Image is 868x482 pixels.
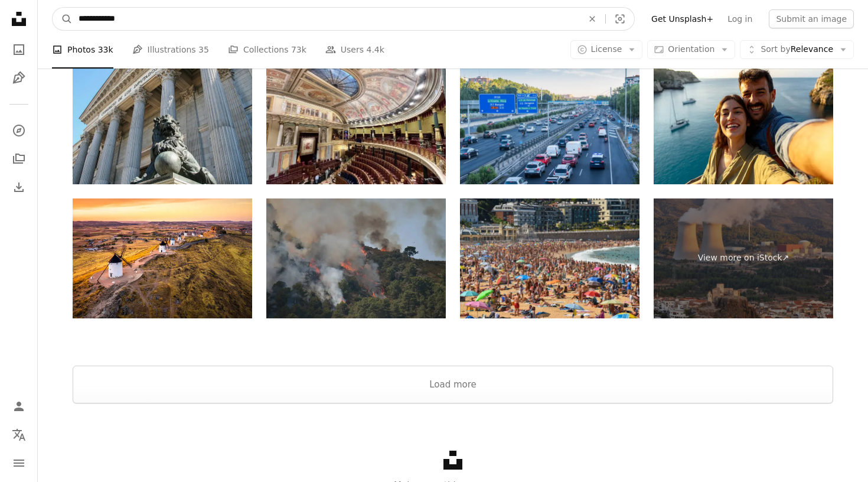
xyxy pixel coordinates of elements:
span: Sort by [761,44,790,54]
button: Orientation [647,40,735,59]
button: License [570,40,643,59]
img: Madrid rush hours [460,64,639,184]
img: Crowded beach - Playa de La Concha, San Sebastian, Spain [460,198,639,318]
button: Submit an image [769,9,854,28]
button: Language [7,423,31,447]
a: Log in / Sign up [7,395,31,418]
a: Illustrations [7,66,31,90]
button: Menu [7,451,31,475]
form: Find visuals sitewide [52,7,635,31]
span: License [591,44,622,54]
a: Collections 73k [228,31,306,69]
span: Orientation [668,44,714,54]
button: Search Unsplash [53,8,73,30]
a: Photos [7,38,31,61]
img: The congress [73,64,252,184]
a: Illustrations 35 [132,31,209,69]
a: Get Unsplash+ [644,9,720,28]
a: Users 4.4k [325,31,384,69]
button: Sort byRelevance [740,40,854,59]
button: Clear [579,8,605,30]
img: Consuegra windmills at sunset. Castilla La Mancha, Spain [73,198,252,318]
a: Download History [7,175,31,199]
button: Load more [73,366,833,403]
span: 73k [291,43,306,56]
a: View more on iStock↗ [654,198,833,318]
a: Home — Unsplash [7,7,31,33]
button: Visual search [606,8,634,30]
img: Smiling Couple Enjoying Scenic Ocean View [654,64,833,184]
span: 35 [198,43,209,56]
a: Explore [7,119,31,142]
a: Collections [7,147,31,171]
a: Log in [720,9,759,28]
span: 4.4k [367,43,384,56]
img: Fire [266,198,446,318]
img: View into the main hall of the Congreso de los Diputados / Congress of Deputies / Spanish Parliam... [266,64,446,184]
span: Relevance [761,44,833,56]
